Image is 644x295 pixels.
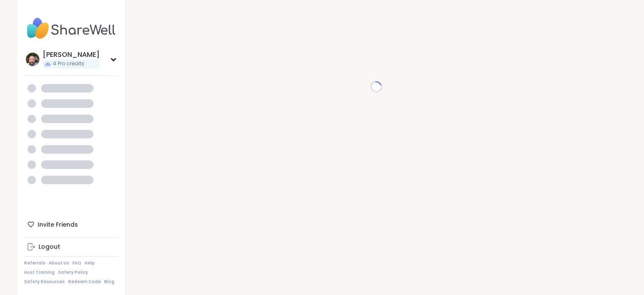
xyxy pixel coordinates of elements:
img: Brian_L [26,53,39,66]
span: 4 Pro credits [53,60,84,67]
a: Safety Policy [58,270,88,275]
a: Redeem Code [68,279,101,285]
a: Logout [24,239,119,255]
div: Invite Friends [24,217,119,232]
img: ShareWell Nav Logo [24,14,119,43]
a: About Us [49,260,69,266]
a: Host Training [24,270,55,275]
a: Blog [104,279,114,285]
a: FAQ [72,260,81,266]
a: Referrals [24,260,45,266]
a: Safety Resources [24,279,65,285]
div: Logout [39,243,60,251]
a: Help [85,260,95,266]
div: [PERSON_NAME] [43,50,100,59]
